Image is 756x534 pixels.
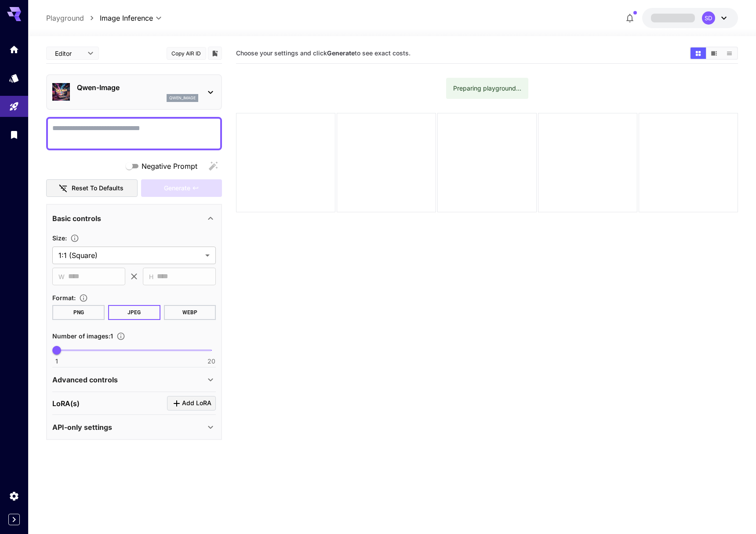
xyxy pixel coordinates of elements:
[52,374,118,385] p: Advanced controls
[46,13,84,23] a: Playground
[8,514,20,525] button: Expand sidebar
[52,398,80,409] p: LoRA(s)
[55,49,82,58] span: Editor
[113,332,129,341] button: Specify how many images to generate in a single request. Each image generation will be charged se...
[108,305,160,320] button: JPEG
[236,49,411,57] span: Choose your settings and click to see exact costs.
[46,13,100,23] nav: breadcrumb
[67,234,83,243] button: Adjust the dimensions of the generated image by specifying its width and height in pixels, or sel...
[52,369,216,390] div: Advanced controls
[9,44,19,55] div: Home
[52,213,101,224] p: Basic controls
[706,47,722,59] button: Show media in video view
[327,49,355,57] b: Generate
[9,490,19,501] div: Settings
[52,294,76,302] span: Format :
[52,422,112,432] p: API-only settings
[77,82,198,93] p: Qwen-Image
[690,47,738,60] div: Show media in grid viewShow media in video viewShow media in list view
[207,357,215,366] span: 20
[642,8,738,28] button: SD
[52,417,216,438] div: API-only settings
[76,294,91,302] button: Choose the file format for the output image.
[9,101,19,112] div: Playground
[149,272,153,282] span: H
[55,357,58,366] span: 1
[164,305,216,320] button: WEBP
[52,332,113,340] span: Number of images : 1
[453,80,521,96] div: Preparing playground...
[52,79,216,105] div: Qwen-Imageqwen_image
[722,47,737,59] button: Show media in list view
[211,48,219,58] button: Add to library
[100,13,153,23] span: Image Inference
[182,398,211,409] span: Add LoRA
[691,47,706,59] button: Show media in grid view
[9,73,19,84] div: Models
[169,95,196,101] p: qwen_image
[167,47,206,60] button: Copy AIR ID
[702,11,715,25] div: SD
[58,272,65,282] span: W
[52,234,67,242] span: Size :
[58,250,202,261] span: 1:1 (Square)
[52,208,216,229] div: Basic controls
[9,129,19,140] div: Library
[46,179,138,197] button: Reset to defaults
[52,305,105,320] button: PNG
[167,396,216,410] button: Click to add LoRA
[142,161,197,171] span: Negative Prompt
